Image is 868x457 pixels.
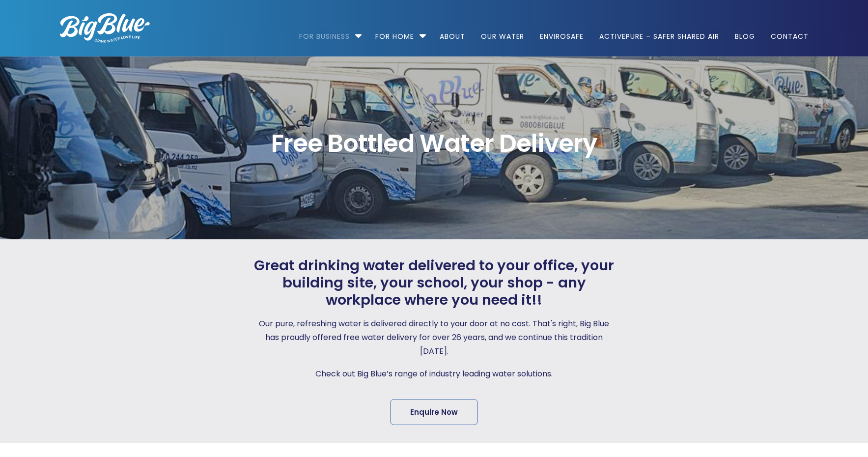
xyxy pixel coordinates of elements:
a: Enquire Now [390,399,478,425]
span: Free Bottled Water Delivery [60,131,809,156]
p: Check out Big Blue’s range of industry leading water solutions. [252,367,617,381]
img: logo [60,13,150,43]
p: Our pure, refreshing water is delivered directly to your door at no cost. That's right, Big Blue ... [252,317,617,358]
span: Great drinking water delivered to your office, your building site, your school, your shop - any w... [252,257,617,308]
